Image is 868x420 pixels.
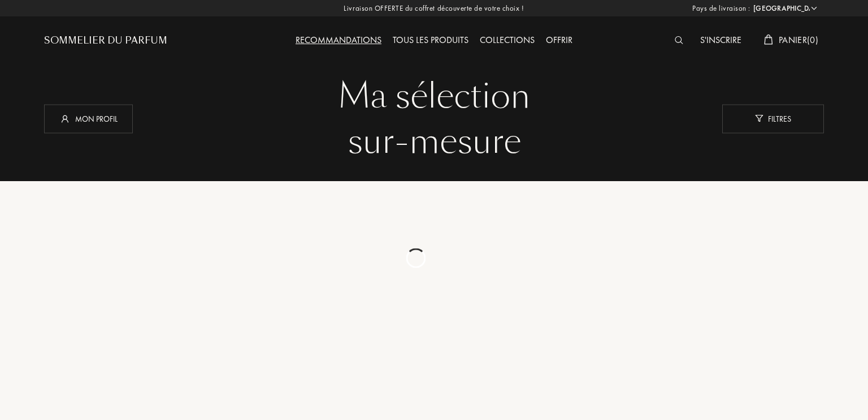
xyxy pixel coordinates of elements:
[387,33,474,48] div: Tous les produits
[290,34,387,46] a: Recommandations
[540,33,578,48] div: Offrir
[722,104,824,133] div: Filtres
[692,3,750,14] span: Pays de livraison :
[695,33,747,48] div: S'inscrire
[53,74,815,119] div: Ma sélection
[675,36,683,44] img: search_icn_white.svg
[44,34,167,48] a: Sommelier du Parfum
[59,113,71,124] img: profil_icn_w.svg
[540,34,578,46] a: Offrir
[474,34,540,46] a: Collections
[474,33,540,48] div: Collections
[695,34,747,46] a: S'inscrire
[44,104,133,133] div: Mon profil
[387,34,474,46] a: Tous les produits
[764,35,773,45] img: cart_white.svg
[779,34,818,46] span: Panier ( 0 )
[755,115,763,122] img: new_filter_w.svg
[290,33,387,48] div: Recommandations
[53,119,815,164] div: sur-mesure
